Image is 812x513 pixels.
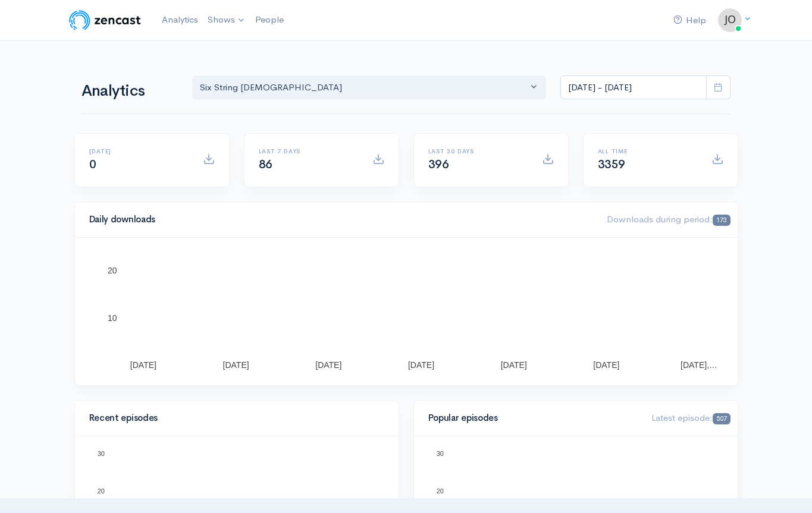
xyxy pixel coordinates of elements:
text: Ep. 2 [668,489,684,496]
img: ZenCast Logo [67,8,143,32]
h4: Popular episodes [428,413,638,423]
a: Shows [203,7,250,33]
div: Six String [DEMOGRAPHIC_DATA] [200,81,528,95]
text: Ep. 4 [129,492,145,499]
text: Ep. 1 [518,477,534,484]
span: 86 [259,157,272,172]
text: [DATE] [593,360,619,370]
button: Six String Buddha [192,75,547,100]
h6: [DATE] [89,148,189,155]
span: 507 [713,413,730,424]
text: [DATE] [500,360,526,370]
h6: All time [598,148,697,155]
iframe: gist-messenger-bubble-iframe [772,473,800,501]
svg: A chart. [89,252,723,371]
text: 20 [97,487,104,495]
a: Help [669,8,711,33]
text: Ep. 8 [568,481,584,488]
h4: Recent episodes [89,413,377,423]
img: ... [718,8,742,32]
h6: Last 30 days [428,148,528,155]
text: 30 [97,450,104,457]
text: Ep. 7 [468,477,484,484]
text: [DATE] [222,360,249,370]
h6: Last 7 days [259,148,358,155]
text: 20 [108,266,117,275]
text: Ep. 8 [329,481,344,488]
span: 173 [713,215,730,226]
text: [DATE] [315,360,341,370]
h4: Daily downloads [89,215,593,225]
text: Ep. 5 [618,489,634,496]
span: Latest episode: [651,412,730,423]
text: Ep. 5 [179,489,195,496]
text: Ep. 6 [229,492,244,499]
a: People [250,7,289,33]
span: 0 [89,157,96,172]
text: 20 [436,487,443,495]
text: [DATE],… [681,360,717,370]
h1: Analytics [81,83,178,100]
input: analytics date range selector [560,75,707,100]
span: Downloads during period: [607,213,730,225]
text: [DATE] [130,360,156,370]
span: 396 [428,157,449,172]
text: 30 [436,450,443,457]
span: 3359 [598,157,625,172]
a: Analytics [157,7,203,33]
text: Ep. 7 [279,477,294,484]
text: 10 [108,313,117,323]
text: [DATE] [407,360,434,370]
